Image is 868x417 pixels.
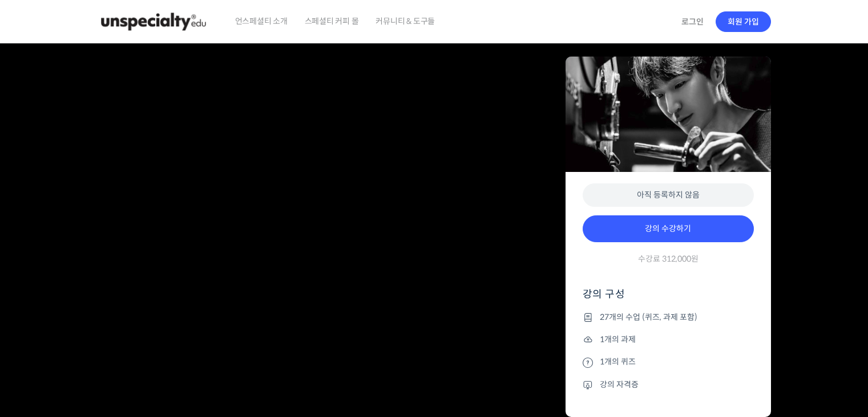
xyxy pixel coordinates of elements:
[583,310,754,324] li: 27개의 수업 (퀴즈, 과제 포함)
[583,287,754,310] h4: 강의 구성
[583,355,754,369] li: 1개의 퀴즈
[583,332,754,346] li: 1개의 과제
[716,11,771,32] a: 회원 가입
[583,215,754,243] a: 강의 수강하기
[638,254,699,264] span: 수강료 312,000원
[583,378,754,391] li: 강의 자격증
[675,9,710,35] a: 로그인
[583,183,754,207] div: 아직 등록하지 않음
